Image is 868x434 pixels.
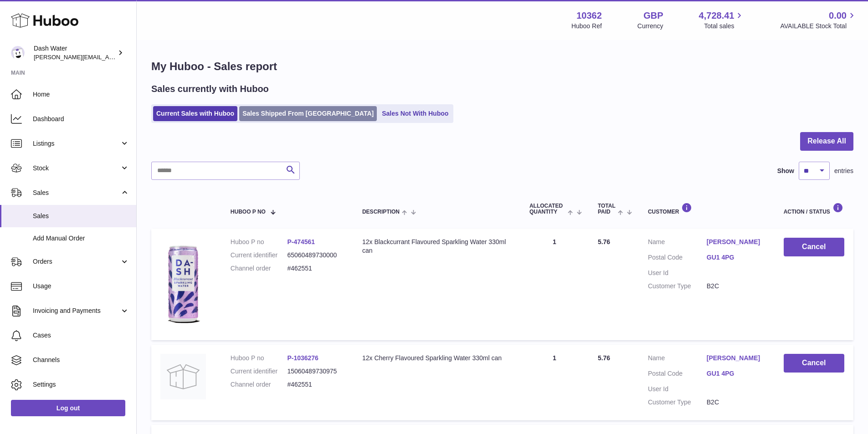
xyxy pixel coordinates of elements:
[287,367,344,376] dd: 15060489730975
[707,369,765,378] a: GU1 4PG
[707,398,765,407] dd: B2C
[707,282,765,291] dd: B2C
[362,209,400,215] span: Description
[777,167,794,175] label: Show
[231,251,288,260] dt: Current identifier
[648,369,707,380] dt: Postal Code
[780,22,857,31] span: AVAILABLE Stock Total
[648,269,707,277] dt: User Id
[33,90,129,99] span: Home
[362,354,511,363] div: 12x Cherry Flavoured Sparkling Water 330ml can
[287,354,318,362] a: P-1036276
[520,345,589,420] td: 1
[829,10,847,22] span: 0.00
[704,22,745,31] span: Total sales
[648,282,707,291] dt: Customer Type
[648,398,707,407] dt: Customer Type
[160,354,206,399] img: no-photo.jpg
[231,367,288,376] dt: Current identifier
[800,132,853,151] button: Release All
[231,264,288,273] dt: Channel order
[33,306,120,315] span: Invoicing and Payments
[648,385,707,393] dt: User Id
[33,331,129,340] span: Cases
[707,238,765,246] a: [PERSON_NAME]
[287,238,315,245] a: P-474561
[34,44,116,61] div: Dash Water
[598,354,610,362] span: 5.76
[287,251,344,260] dd: 65060489730000
[153,106,237,121] a: Current Sales with Huboo
[33,380,129,389] span: Settings
[160,238,206,329] img: 103621706197826.png
[231,380,288,389] dt: Channel order
[648,203,765,215] div: Customer
[33,282,129,291] span: Usage
[529,203,565,215] span: ALLOCATED Quantity
[151,59,853,74] h1: My Huboo - Sales report
[576,10,602,22] strong: 10362
[287,380,344,389] dd: #462551
[784,354,844,373] button: Cancel
[571,22,602,31] div: Huboo Ref
[598,203,616,215] span: Total paid
[11,46,25,60] img: sophie@dash-water.com
[379,106,452,121] a: Sales Not With Huboo
[33,139,120,148] span: Listings
[33,115,129,123] span: Dashboard
[33,356,129,364] span: Channels
[11,400,125,416] a: Log out
[637,22,663,31] div: Currency
[707,354,765,363] a: [PERSON_NAME]
[598,238,610,245] span: 5.76
[33,212,129,220] span: Sales
[231,238,288,246] dt: Huboo P no
[239,106,377,121] a: Sales Shipped From [GEOGRAPHIC_DATA]
[707,253,765,262] a: GU1 4PG
[287,264,344,273] dd: #462551
[33,189,120,197] span: Sales
[33,164,120,173] span: Stock
[34,53,183,61] span: [PERSON_NAME][EMAIL_ADDRESS][DOMAIN_NAME]
[780,10,857,31] a: 0.00 AVAILABLE Stock Total
[231,209,266,215] span: Huboo P no
[699,10,734,22] span: 4,728.41
[648,253,707,264] dt: Postal Code
[520,229,589,340] td: 1
[362,238,511,255] div: 12x Blackcurrant Flavoured Sparkling Water 330ml can
[834,167,853,175] span: entries
[33,234,129,243] span: Add Manual Order
[784,238,844,256] button: Cancel
[699,10,745,31] a: 4,728.41 Total sales
[33,257,120,266] span: Orders
[151,83,269,95] h2: Sales currently with Huboo
[231,354,288,363] dt: Huboo P no
[648,238,707,249] dt: Name
[643,10,663,22] strong: GBP
[784,203,844,215] div: Action / Status
[648,354,707,365] dt: Name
